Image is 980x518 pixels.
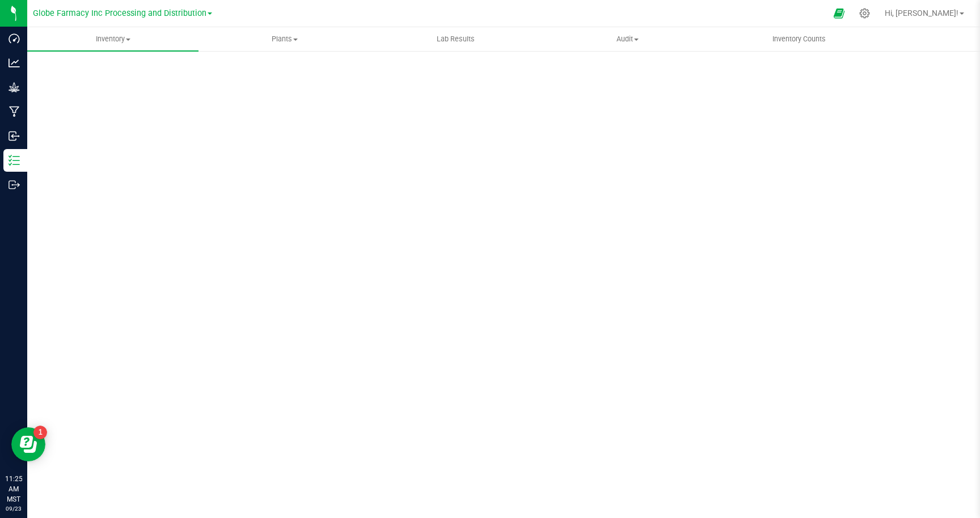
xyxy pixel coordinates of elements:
inline-svg: Dashboard [9,33,20,44]
iframe: Resource center [11,427,45,461]
span: Globe Farmacy Inc Processing and Distribution [33,9,206,18]
span: Plants [199,34,369,44]
a: Plants [198,27,370,51]
span: Open Ecommerce Menu [826,2,852,24]
span: Lab Results [421,34,490,44]
a: Audit [542,27,713,51]
p: 11:25 AM MST [5,474,22,504]
inline-svg: Grow [9,82,20,93]
inline-svg: Inventory [9,155,20,166]
a: Inventory [27,27,198,51]
span: Inventory Counts [757,34,841,44]
inline-svg: Outbound [9,179,20,190]
a: Lab Results [370,27,542,51]
span: Audit [542,34,712,44]
iframe: Resource center unread badge [33,426,47,439]
a: Inventory Counts [713,27,885,51]
p: 09/23 [5,504,22,513]
div: Manage settings [857,8,872,19]
inline-svg: Analytics [9,57,20,69]
inline-svg: Inbound [9,130,20,142]
span: Inventory [27,34,198,44]
inline-svg: Manufacturing [9,106,20,117]
span: Hi, [PERSON_NAME]! [885,9,958,18]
